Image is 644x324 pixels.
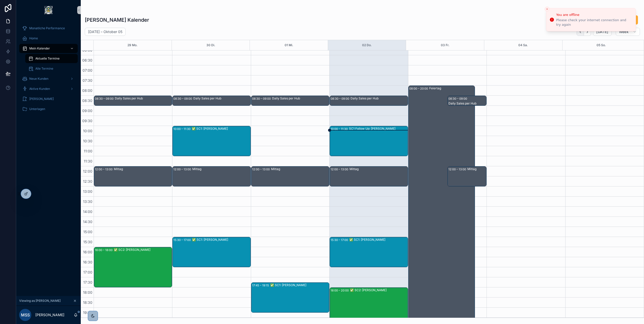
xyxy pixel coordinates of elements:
[173,237,250,267] div: 15:30 – 17:00✅ SC1: [PERSON_NAME]
[409,86,429,91] div: 08:00 – 20:00
[429,86,474,90] div: Feiertag
[193,96,250,100] div: Daily Sales per Hub
[82,139,94,143] span: 10:30
[349,238,407,242] div: ✅ SC1: [PERSON_NAME]
[82,250,94,254] span: 16:00
[272,96,329,100] div: Daily Sales per Hub
[330,167,408,186] div: 12:00 – 13:00Mittag
[16,20,81,120] div: scrollable content
[252,283,270,288] div: 17:45 – 19:15
[448,167,486,186] div: 12:00 – 13:00Mittag
[82,300,94,305] span: 18:30
[82,290,94,294] span: 18:00
[88,29,122,34] h2: [DATE] – Oktober 05
[85,16,149,23] h1: [PERSON_NAME] Kalender
[83,149,94,153] span: 11:00
[95,96,115,101] div: 08:30 – 09:00
[597,40,606,50] div: 05 So.
[331,288,350,293] div: 18:00 – 20:00
[19,104,78,114] a: Unterlagen
[82,280,94,284] span: 17:30
[448,96,486,105] div: 08:30 – 09:00Daily Sales per Hub
[81,119,94,123] span: 09:30
[173,96,193,101] div: 08:30 – 09:00
[331,126,349,131] div: 10:00 – 11:30
[545,7,550,12] button: Close toast
[556,18,632,27] div: Please check your internet connection and try again
[252,167,271,172] div: 12:00 – 13:00
[173,126,250,156] div: 10:00 – 11:30✅ SC1: [PERSON_NAME]
[19,34,78,43] a: Home
[19,299,61,303] span: Viewing as [PERSON_NAME]
[330,96,408,105] div: 08:30 – 09:00Daily Sales per Hub
[29,97,54,101] span: [PERSON_NAME]
[21,312,30,318] span: MSS
[251,283,329,312] div: 17:45 – 19:15✅ SC1: [PERSON_NAME]
[467,167,486,171] div: Mittag
[81,78,94,83] span: 07:30
[173,96,250,105] div: 08:30 – 09:00Daily Sales per Hub
[35,57,60,61] span: Aktuelle Termine
[81,109,94,113] span: 09:00
[82,260,94,264] span: 16:30
[82,310,94,315] span: 19:00
[81,68,94,72] span: 07:00
[518,40,528,50] button: 04 Sa.
[271,167,329,171] div: Mittag
[350,167,407,171] div: Mittag
[441,40,449,50] button: 03 Fr.
[173,167,192,172] div: 12:00 – 13:00
[596,30,608,34] span: [DATE]
[19,24,78,33] a: Monatliche Performance
[330,126,408,156] div: 10:00 – 11:30SC1 Follow Up: [PERSON_NAME]
[82,179,94,183] span: 12:30
[330,237,408,267] div: 15:30 – 17:00✅ SC1: [PERSON_NAME]
[94,247,172,287] div: 16:00 – 18:00✅ SC2: [PERSON_NAME]
[82,209,94,214] span: 14:00
[619,30,629,34] span: Week
[127,40,138,50] button: 29 Mo.
[556,12,632,17] div: You are offline
[81,98,94,103] span: 08:30
[114,167,172,171] div: Mittag
[351,96,407,100] div: Daily Sales per Hub
[29,87,50,91] span: Aktive Kunden
[584,28,591,36] button: Next
[25,54,78,63] a: Aktuelle Termine
[331,237,349,242] div: 15:30 – 17:00
[331,167,350,172] div: 12:00 – 13:00
[82,189,94,194] span: 13:00
[349,127,407,131] div: SC1 Follow Up: [PERSON_NAME]
[251,167,329,186] div: 12:00 – 13:00Mittag
[350,288,407,292] div: ✅ SC2: [PERSON_NAME]
[81,48,94,52] span: 06:00
[331,96,351,101] div: 08:30 – 09:00
[173,237,192,242] div: 15:30 – 17:00
[19,44,78,53] a: Mein Kalender
[82,199,94,204] span: 13:30
[593,28,611,36] button: [DATE]
[19,94,78,103] a: [PERSON_NAME]
[82,169,94,173] span: 12:00
[29,107,45,111] span: Unterlagen
[82,129,94,133] span: 10:00
[448,167,467,172] div: 12:00 – 13:00
[616,28,640,36] button: Week
[206,40,215,50] div: 30 Di.
[81,58,94,62] span: 06:30
[448,101,486,105] div: Daily Sales per Hub
[94,167,172,186] div: 12:00 – 13:00Mittag
[252,96,272,101] div: 08:30 – 09:00
[83,159,94,163] span: 11:30
[192,167,250,171] div: Mittag
[173,167,250,186] div: 12:00 – 13:00Mittag
[29,46,50,50] span: Mein Kalender
[29,36,38,40] span: Home
[82,240,94,244] span: 15:30
[285,40,293,50] div: 01 Mi.
[19,74,78,83] a: Neue Kunden
[114,248,172,252] div: ✅ SC2: [PERSON_NAME]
